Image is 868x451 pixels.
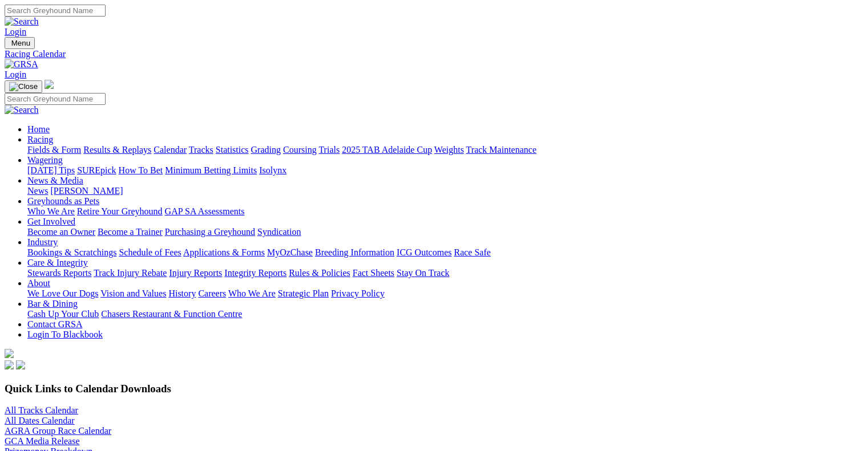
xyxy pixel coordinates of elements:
[454,247,490,257] a: Race Safe
[27,278,50,288] a: About
[119,165,163,175] a: How To Bet
[27,309,863,319] div: Bar & Dining
[50,186,123,196] a: [PERSON_NAME]
[27,206,75,216] a: Who We Are
[283,145,317,155] a: Coursing
[27,165,75,175] a: [DATE] Tips
[27,268,863,278] div: Care & Integrity
[5,405,78,415] a: All Tracks Calendar
[98,227,163,237] a: Become a Trainer
[27,217,75,226] a: Get Involved
[165,227,255,237] a: Purchasing a Greyhound
[5,37,35,49] button: Toggle navigation
[353,268,394,278] a: Fact Sheets
[315,247,394,257] a: Breeding Information
[257,227,301,237] a: Syndication
[342,145,432,155] a: 2025 TAB Adelaide Cup
[251,145,281,155] a: Grading
[168,289,196,298] a: History
[5,80,42,93] button: Toggle navigation
[289,268,350,278] a: Rules & Policies
[5,416,75,425] a: All Dates Calendar
[169,268,222,278] a: Injury Reports
[5,360,14,369] img: facebook.svg
[77,206,163,216] a: Retire Your Greyhound
[224,268,286,278] a: Integrity Reports
[154,145,187,155] a: Calendar
[83,145,151,155] a: Results & Replays
[434,145,464,155] a: Weights
[27,319,82,329] a: Contact GRSA
[27,289,863,299] div: About
[27,196,99,206] a: Greyhounds as Pets
[5,27,26,36] a: Login
[5,17,39,27] img: Search
[27,155,63,165] a: Wagering
[397,268,449,278] a: Stay On Track
[5,59,38,70] img: GRSA
[5,436,80,446] a: GCA Media Release
[27,135,53,144] a: Racing
[228,289,276,298] a: Who We Are
[165,165,257,175] a: Minimum Betting Limits
[331,289,385,298] a: Privacy Policy
[27,145,81,155] a: Fields & Form
[278,289,329,298] a: Strategic Plan
[5,349,14,358] img: logo-grsa-white.png
[5,105,39,115] img: Search
[5,426,111,436] a: AGRA Group Race Calendar
[16,360,25,369] img: twitter.svg
[183,247,265,257] a: Applications & Forms
[397,247,451,257] a: ICG Outcomes
[45,80,54,89] img: logo-grsa-white.png
[100,289,166,298] a: Vision and Values
[27,330,103,339] a: Login To Blackbook
[27,247,863,258] div: Industry
[27,227,863,237] div: Get Involved
[27,145,863,155] div: Racing
[5,5,106,17] input: Search
[27,176,83,185] a: News & Media
[77,165,116,175] a: SUREpick
[189,145,213,155] a: Tracks
[5,93,106,105] input: Search
[9,82,38,91] img: Close
[318,145,340,155] a: Trials
[27,165,863,176] div: Wagering
[216,145,249,155] a: Statistics
[27,206,863,217] div: Greyhounds as Pets
[27,124,50,134] a: Home
[101,309,242,319] a: Chasers Restaurant & Function Centre
[27,186,863,196] div: News & Media
[5,383,863,395] h3: Quick Links to Calendar Downloads
[198,289,226,298] a: Careers
[5,70,26,79] a: Login
[27,227,95,237] a: Become an Owner
[27,299,78,308] a: Bar & Dining
[267,247,313,257] a: MyOzChase
[27,237,58,247] a: Industry
[27,186,48,196] a: News
[11,39,30,47] span: Menu
[119,247,181,257] a: Schedule of Fees
[165,206,245,216] a: GAP SA Assessments
[27,289,98,298] a: We Love Our Dogs
[466,145,536,155] a: Track Maintenance
[27,258,88,267] a: Care & Integrity
[94,268,167,278] a: Track Injury Rebate
[259,165,286,175] a: Isolynx
[27,268,91,278] a: Stewards Reports
[27,309,99,319] a: Cash Up Your Club
[5,49,863,59] a: Racing Calendar
[27,247,116,257] a: Bookings & Scratchings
